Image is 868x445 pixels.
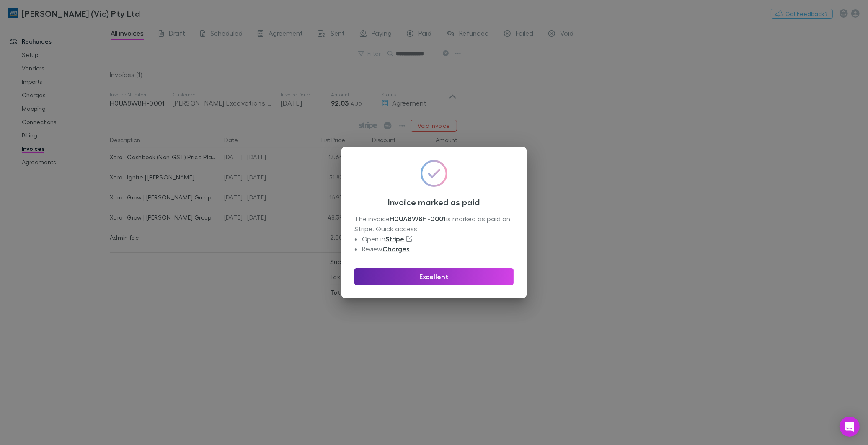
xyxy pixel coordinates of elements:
h3: Invoice marked as paid [354,197,514,207]
li: Open in [362,234,514,244]
li: Review [362,244,514,254]
a: Stripe [386,235,405,243]
div: Open Intercom Messenger [840,417,860,437]
div: The invoice is marked as paid on Stripe. Quick access: [354,214,514,254]
a: Charges [383,245,410,253]
img: GradientCheckmarkIcon.svg [421,160,447,187]
strong: H0UA8W8H-0001 [390,215,446,223]
button: Excellent [354,268,514,285]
